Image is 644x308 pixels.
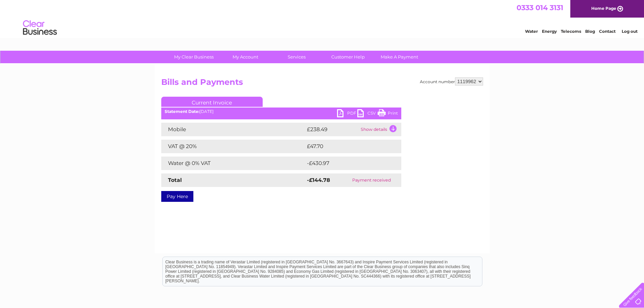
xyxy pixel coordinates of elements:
[217,51,273,63] a: My Account
[161,97,263,107] a: Current Invoice
[269,51,325,63] a: Services
[525,29,538,34] a: Water
[305,140,387,153] td: £47.70
[161,157,305,170] td: Water @ 0% VAT
[161,109,401,114] div: [DATE]
[378,109,398,119] a: Print
[305,157,390,170] td: -£430.97
[168,177,182,183] strong: Total
[517,3,563,12] a: 0333 014 3131
[305,123,359,136] td: £238.49
[337,109,357,119] a: PDF
[599,29,616,34] a: Contact
[420,77,483,86] div: Account number
[166,51,222,63] a: My Clear Business
[585,29,595,34] a: Blog
[23,18,57,38] img: logo.png
[161,191,193,202] a: Pay Here
[357,109,378,119] a: CSV
[161,77,483,90] h2: Bills and Payments
[342,173,401,187] td: Payment received
[320,51,376,63] a: Customer Help
[372,51,427,63] a: Make A Payment
[359,123,401,136] td: Show details
[622,29,638,34] a: Log out
[561,29,581,34] a: Telecoms
[163,4,482,33] div: Clear Business is a trading name of Verastar Limited (registered in [GEOGRAPHIC_DATA] No. 3667643...
[161,140,305,153] td: VAT @ 20%
[165,109,199,114] b: Statement Date:
[542,29,557,34] a: Energy
[307,177,330,183] strong: -£144.78
[161,123,305,136] td: Mobile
